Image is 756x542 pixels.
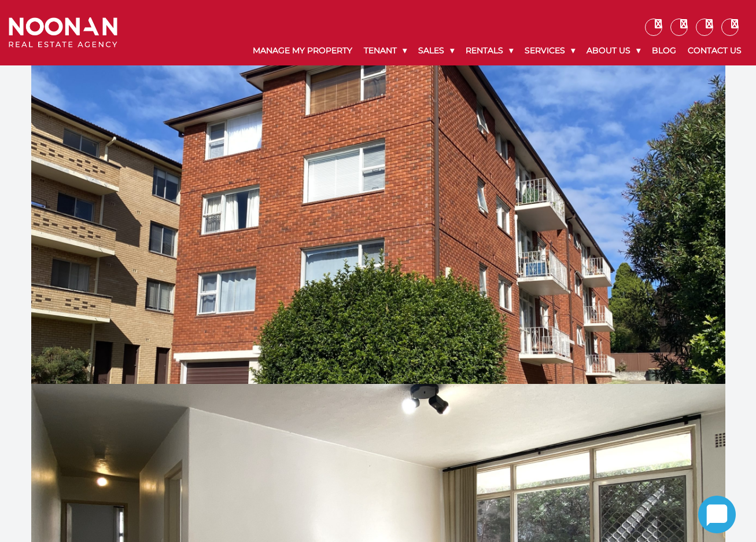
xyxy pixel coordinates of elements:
a: About Us [581,36,646,65]
a: Services [519,36,581,65]
img: Noonan Real Estate Agency [9,17,117,47]
a: Sales [412,36,460,65]
a: Rentals [460,36,519,65]
a: Blog [646,36,682,65]
a: Contact Us [682,36,747,65]
a: Tenant [358,36,412,65]
a: Manage My Property [247,36,358,65]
